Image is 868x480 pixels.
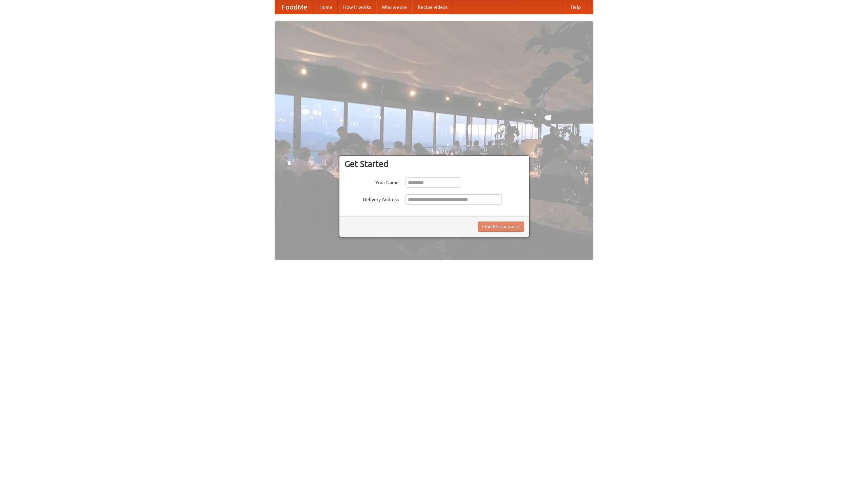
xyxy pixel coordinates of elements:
a: FoodMe [275,0,314,14]
a: Help [565,0,586,14]
a: Recipe videos [412,0,453,14]
label: Delivery Address [344,194,399,203]
h3: Get Started [344,159,524,169]
a: How it works [338,0,376,14]
a: Home [314,0,338,14]
label: Your Name [344,177,399,186]
a: Who we are [376,0,412,14]
button: Find Restaurants! [478,222,524,232]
